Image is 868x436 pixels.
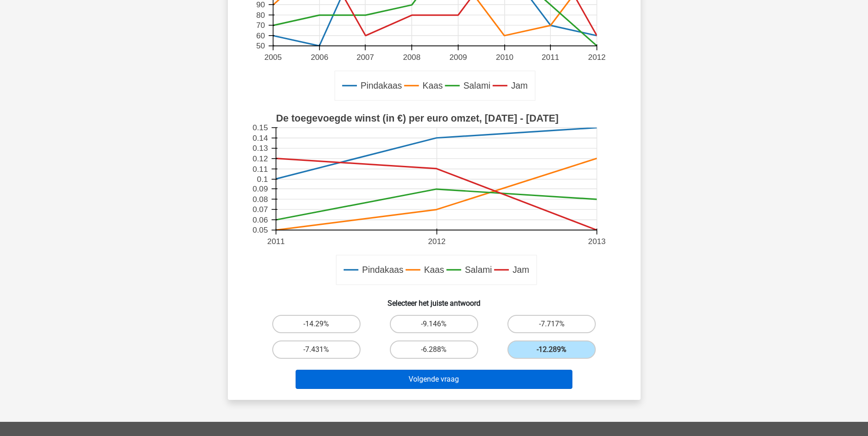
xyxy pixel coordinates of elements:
text: 2006 [311,53,328,62]
text: 0.14 [253,133,268,143]
text: 2011 [267,237,285,246]
text: 0.06 [253,215,268,224]
text: 2010 [496,53,513,62]
text: 2012 [428,237,445,246]
text: Kaas [422,81,442,91]
text: 2013 [588,237,605,246]
text: 2009 [449,53,467,62]
text: 2011 [541,53,559,62]
button: Volgende vraag [296,370,572,389]
text: Kaas [424,265,444,275]
text: 0.05 [253,226,268,235]
text: 2008 [403,53,420,62]
text: 60 [256,31,264,40]
text: 0.11 [253,165,268,174]
label: -7.717% [507,315,596,333]
label: -14.29% [272,315,361,333]
text: 0.09 [253,184,268,193]
text: Pindakaas [361,81,402,91]
text: 0.08 [253,195,268,204]
text: Salami [464,265,491,275]
text: Jam [512,265,529,275]
text: 2012 [588,53,605,62]
text: De toegevoegde winst (in €) per euro omzet, [DATE] - [DATE] [276,113,559,124]
text: Jam [511,81,528,91]
text: 70 [256,21,264,30]
text: Salami [463,81,490,91]
text: 0.07 [253,205,268,214]
text: 2005 [264,53,281,62]
text: 0.12 [253,154,268,163]
text: 0.13 [253,144,268,153]
text: 0.1 [257,175,268,184]
text: 80 [256,11,264,20]
text: Pindakaas [362,265,403,275]
label: -12.289% [507,340,596,359]
text: 50 [256,42,264,51]
h6: Selecteer het juiste antwoord [243,292,626,308]
label: -9.146% [390,315,478,333]
label: -6.288% [390,340,478,359]
text: 2007 [356,53,374,62]
text: 0.15 [253,123,268,133]
label: -7.431% [272,340,361,359]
